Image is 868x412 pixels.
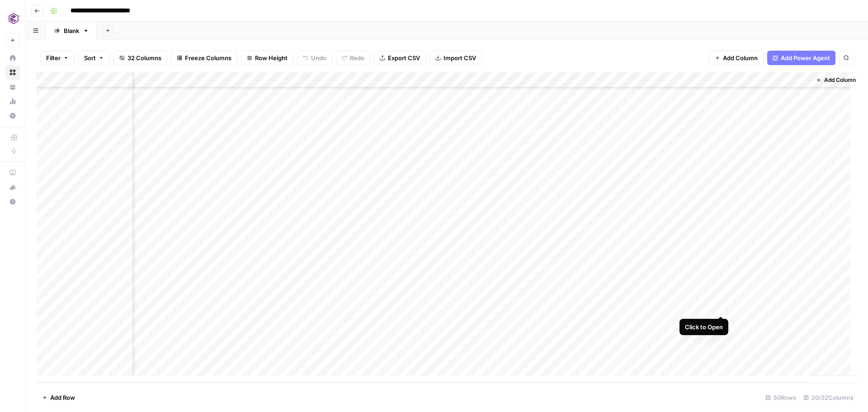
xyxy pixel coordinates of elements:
button: What's new? [5,180,20,194]
button: Help + Support [5,194,20,209]
div: 50 Rows [762,390,800,405]
button: Redo [336,51,370,65]
a: Settings [5,109,20,123]
a: Home [5,51,20,65]
div: 20/32 Columns [800,390,857,405]
button: Export CSV [374,51,426,65]
span: Freeze Columns [185,53,231,62]
span: Sort [84,53,96,62]
button: 32 Columns [113,51,167,65]
span: Add Column [723,53,758,62]
a: Your Data [5,80,20,94]
span: Row Height [255,53,288,62]
button: Row Height [241,51,293,65]
button: Import CSV [429,51,482,65]
span: Undo [311,53,326,62]
div: Blank [64,26,79,35]
a: Browse [5,65,20,80]
button: Add Row [37,390,80,405]
button: Sort [78,51,110,65]
span: Filter [46,53,61,62]
a: Usage [5,94,20,109]
span: Add Power Agent [781,53,830,62]
button: Filter [40,51,75,65]
a: AirOps Academy [5,166,20,180]
button: Freeze Columns [171,51,237,65]
span: 32 Columns [127,53,161,62]
span: Export CSV [388,53,420,62]
button: Add Column [709,51,764,65]
button: Undo [297,51,332,65]
button: Workspace: Commvault [5,7,20,30]
button: Add Power Agent [767,51,835,65]
div: What's new? [6,180,19,194]
img: Commvault Logo [5,10,22,27]
button: Add Column [812,74,859,86]
span: Add Row [50,393,75,402]
span: Add Column [824,76,856,84]
a: Blank [46,22,97,40]
span: Redo [350,53,364,62]
div: Click to Open [685,322,723,331]
span: Import CSV [443,53,476,62]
